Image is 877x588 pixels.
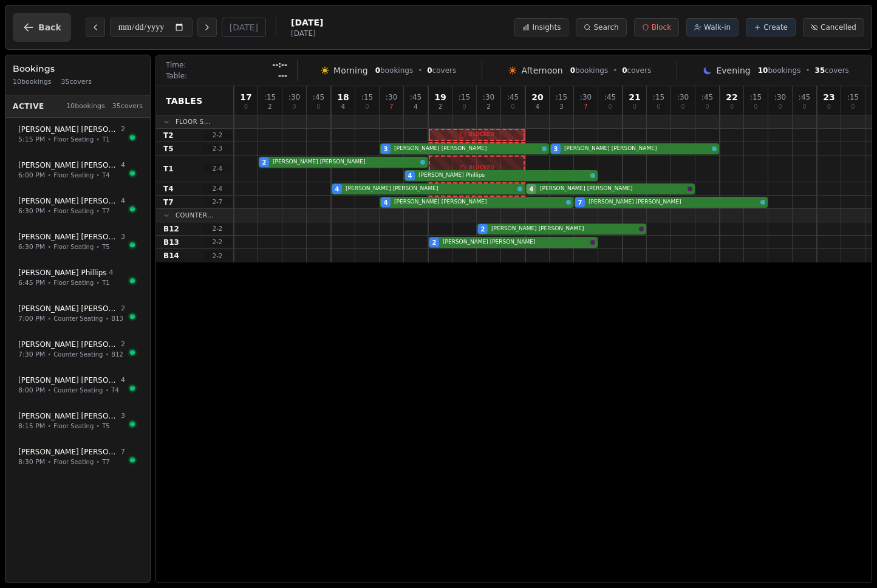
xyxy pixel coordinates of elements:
[105,314,109,323] span: •
[38,23,61,32] span: Back
[13,63,143,75] h3: Bookings
[47,278,51,287] span: •
[96,278,100,287] span: •
[418,66,422,75] span: •
[53,350,103,359] span: Counter Seating
[847,94,859,101] span: : 15
[10,154,145,187] button: [PERSON_NAME] [PERSON_NAME]46:00 PM•Floor Seating•T4
[18,160,118,170] span: [PERSON_NAME] [PERSON_NAME]
[589,198,758,207] span: [PERSON_NAME] [PERSON_NAME]
[365,104,369,110] span: 0
[763,22,788,32] span: Create
[18,457,45,468] span: 8:30 PM
[111,350,123,359] span: B12
[18,171,45,181] span: 6:00 PM
[47,207,51,216] span: •
[507,94,519,101] span: : 45
[394,198,564,207] span: [PERSON_NAME] [PERSON_NAME]
[608,104,612,110] span: 0
[10,261,145,295] button: [PERSON_NAME] Phillips46:45 PM•Floor Seating•T1
[554,145,558,154] span: 3
[291,16,323,29] span: [DATE]
[803,18,864,36] button: Cancelled
[18,278,45,289] span: 6:45 PM
[18,340,118,349] span: [PERSON_NAME] [PERSON_NAME]
[18,268,107,278] span: [PERSON_NAME] Phillips
[18,386,45,396] span: 8:00 PM
[262,158,267,167] span: 2
[851,104,855,110] span: 0
[530,185,534,194] span: 4
[121,447,125,457] span: 7
[264,94,276,101] span: : 15
[815,66,849,75] span: covers
[272,60,287,70] span: --:--
[531,93,543,101] span: 20
[18,447,118,457] span: [PERSON_NAME] [PERSON_NAME]
[163,251,179,261] span: B14
[53,386,103,395] span: Counter Seating
[268,104,271,110] span: 2
[163,144,174,154] span: T5
[384,198,388,207] span: 4
[203,238,232,247] span: 2 - 2
[53,135,94,144] span: Floor Seating
[10,333,145,366] button: [PERSON_NAME] [PERSON_NAME]27:30 PM•Counter Seating•B12
[109,268,114,278] span: 4
[333,64,368,77] span: Morning
[462,104,466,110] span: 0
[47,386,51,395] span: •
[203,251,232,261] span: 2 - 2
[18,242,45,253] span: 6:30 PM
[203,224,232,233] span: 2 - 2
[677,94,689,101] span: : 30
[47,457,51,467] span: •
[47,350,51,359] span: •
[121,125,125,135] span: 2
[410,94,421,101] span: : 45
[10,190,145,223] button: [PERSON_NAME] [PERSON_NAME]46:30 PM•Floor Seating•T7
[102,207,109,216] span: T7
[102,171,109,180] span: T4
[629,93,640,101] span: 21
[634,18,679,36] button: Block
[418,171,588,180] span: [PERSON_NAME] Phillips
[564,145,709,153] span: [PERSON_NAME] [PERSON_NAME]
[408,171,412,180] span: 4
[176,211,214,220] span: Counter...
[244,104,248,110] span: 0
[486,104,490,110] span: 2
[427,66,432,75] span: 0
[570,66,608,75] span: bookings
[102,242,109,251] span: T5
[53,207,94,216] span: Floor Seating
[705,104,709,110] span: 0
[18,350,45,360] span: 7:30 PM
[443,238,588,247] span: [PERSON_NAME] [PERSON_NAME]
[291,29,323,38] span: [DATE]
[681,104,684,110] span: 0
[361,94,373,101] span: : 15
[10,369,145,402] button: [PERSON_NAME] [PERSON_NAME]48:00 PM•Counter Seating•T4
[96,171,100,180] span: •
[102,422,109,431] span: T5
[47,171,51,180] span: •
[774,94,786,101] span: : 30
[758,66,768,75] span: 10
[18,196,118,206] span: [PERSON_NAME] [PERSON_NAME]
[121,232,125,242] span: 3
[414,104,417,110] span: 4
[459,94,470,101] span: : 15
[105,350,109,359] span: •
[203,131,232,140] span: 2 - 2
[389,104,393,110] span: 7
[105,386,109,395] span: •
[532,22,561,32] span: Insights
[604,94,616,101] span: : 45
[514,18,568,36] button: Insights
[53,422,94,431] span: Floor Seating
[346,185,515,193] span: [PERSON_NAME] [PERSON_NAME]
[112,101,143,112] span: 35 covers
[96,457,100,467] span: •
[754,104,757,110] span: 0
